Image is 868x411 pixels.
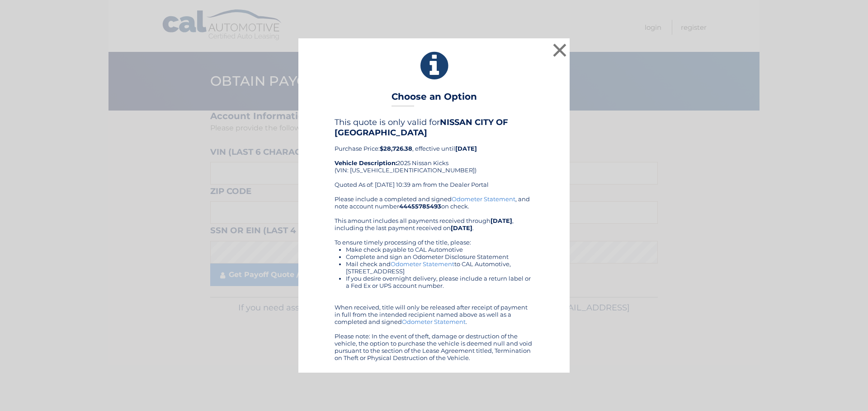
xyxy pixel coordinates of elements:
[551,41,569,59] button: ×
[335,195,533,361] div: Please include a completed and signed , and note account number on check. This amount includes al...
[335,117,533,195] div: Purchase Price: , effective until 2025 Nissan Kicks (VIN: [US_VEHICLE_IDENTIFICATION_NUMBER]) Quo...
[399,203,441,210] b: 44455785493
[346,275,533,289] li: If you desire overnight delivery, please include a return label or a Fed Ex or UPS account number.
[391,260,454,268] a: Odometer Statement
[346,246,533,253] li: Make check payable to CAL Automotive
[335,159,397,166] strong: Vehicle Description:
[346,260,533,275] li: Mail check and to CAL Automotive, [STREET_ADDRESS]
[451,224,472,231] b: [DATE]
[452,195,515,203] a: Odometer Statement
[455,145,477,152] b: [DATE]
[392,91,477,107] h3: Choose an Option
[380,145,412,152] b: $28,726.38
[346,253,533,260] li: Complete and sign an Odometer Disclosure Statement
[402,318,466,325] a: Odometer Statement
[491,217,512,224] b: [DATE]
[335,117,508,137] b: NISSAN CITY OF [GEOGRAPHIC_DATA]
[335,117,533,137] h4: This quote is only valid for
